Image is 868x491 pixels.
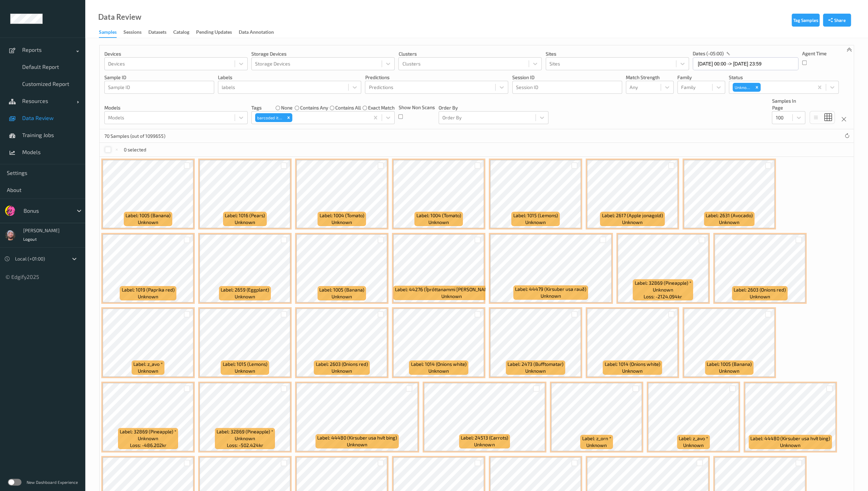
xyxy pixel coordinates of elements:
span: unknown [653,286,673,293]
span: unknown [138,368,158,374]
span: unknown [441,293,462,300]
span: Label: 32869 (Pineapple) * [635,280,691,286]
span: unknown [525,368,546,374]
span: unknown [474,441,495,448]
span: Label: 2659 (Eggplant) [221,286,269,293]
button: Tag Samples [792,14,820,27]
span: Label: 44276 (Íþróttanammi [PERSON_NAME] í poka) [395,286,508,293]
span: Label: 32869 (Pineapple) * [217,428,273,435]
p: Samples In Page [772,98,805,111]
span: Label: 1004 (Tomato) [416,212,461,219]
span: Label: 2603 (Onions red) [316,361,368,368]
span: unknown [235,293,255,300]
span: Loss: -2124.094kr [644,293,682,300]
div: Datasets [148,29,166,37]
p: Tags [251,104,262,111]
div: Remove Unknown [753,83,761,92]
span: Label: 2603 (Onions red) [734,286,786,293]
p: 0 selected [124,146,146,153]
span: Label: 2473 (Bufftomatar) [507,361,563,368]
p: Match Strength [626,74,674,81]
span: unknown [235,219,255,226]
span: unknown [235,435,255,442]
span: unknown [719,219,739,226]
span: unknown [622,219,643,226]
p: Status [729,74,839,81]
p: Storage Devices [251,50,395,57]
span: Label: 1019 (Paprika red) [122,286,175,293]
a: Sessions [123,28,148,37]
span: unknown [428,219,449,226]
span: unknown [586,442,607,449]
p: Models [104,104,248,111]
span: unknown [622,368,643,374]
p: Session ID [512,74,622,81]
span: Label: 1014 (Onions white) [411,361,467,368]
span: Label: 44480 (Kirsuber usa hvít bing) [750,435,830,442]
div: Pending Updates [196,29,232,37]
div: Unknown [733,83,753,92]
span: unknown [428,368,449,374]
span: Label: 1005 (Banana) [126,212,171,219]
span: unknown [780,442,800,449]
span: unknown [719,368,739,374]
p: Devices [104,50,248,57]
div: Remove barcoded item [285,113,292,122]
span: Label: 1004 (Tomato) [320,212,364,219]
label: contains any [300,104,328,111]
span: Label: 44480 (Kirsuber usa hvít bing) [317,434,397,441]
button: Share [823,14,851,27]
span: unknown [138,219,158,226]
span: unknown [332,219,352,226]
span: Loss: -486.202kr [130,442,166,449]
span: Label: 2617 (Apple jonagold) [602,212,663,219]
span: Label: 24513 (Carrots) [461,434,508,441]
div: Sessions [123,29,142,37]
a: Data Annotation [239,28,281,37]
span: unknown [138,435,158,442]
p: dates (-05:00) [693,50,724,57]
div: Catalog [173,29,189,37]
span: unknown [750,293,770,300]
span: Label: 1015 (Lemons) [223,361,267,368]
span: Loss: -502.424kr [227,442,263,449]
span: Label: 32869 (Pineapple) * [120,428,176,435]
div: Data Annotation [239,29,274,37]
p: Show Non Scans [398,104,435,111]
a: Pending Updates [196,28,239,37]
span: unknown [541,293,561,299]
a: Datasets [148,28,173,37]
p: Clusters [398,50,542,57]
label: exact match [368,104,395,111]
div: Samples [99,29,117,38]
span: Label: 2631 (Avocado) [706,212,753,219]
p: Predictions [365,74,508,81]
span: unknown [525,219,546,226]
span: unknown [332,293,352,300]
p: Sample ID [104,74,214,81]
span: Label: 1014 (Onions white) [605,361,660,368]
span: Label: z_avo * [679,435,708,442]
span: unknown [347,441,367,448]
span: Label: 1005 (Banana) [707,361,752,368]
span: unknown [235,368,255,374]
span: Label: z_orn * [582,435,611,442]
p: 70 Samples (out of 1099655) [104,133,165,139]
span: unknown [683,442,704,449]
p: Sites [546,50,689,57]
a: Catalog [173,28,196,37]
span: Label: z_avo * [133,361,163,368]
span: Label: 1005 (Banana) [319,286,364,293]
span: unknown [138,293,158,300]
p: Order By [439,104,548,111]
p: Family [677,74,725,81]
span: unknown [332,368,352,374]
div: Data Review [98,14,141,20]
span: Label: 1016 (Pears) [225,212,265,219]
a: Samples [99,28,123,38]
div: barcoded item [255,113,284,122]
p: labels [218,74,361,81]
label: none [281,104,293,111]
span: Label: 1015 (Lemons) [513,212,558,219]
p: Agent Time [802,50,827,57]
